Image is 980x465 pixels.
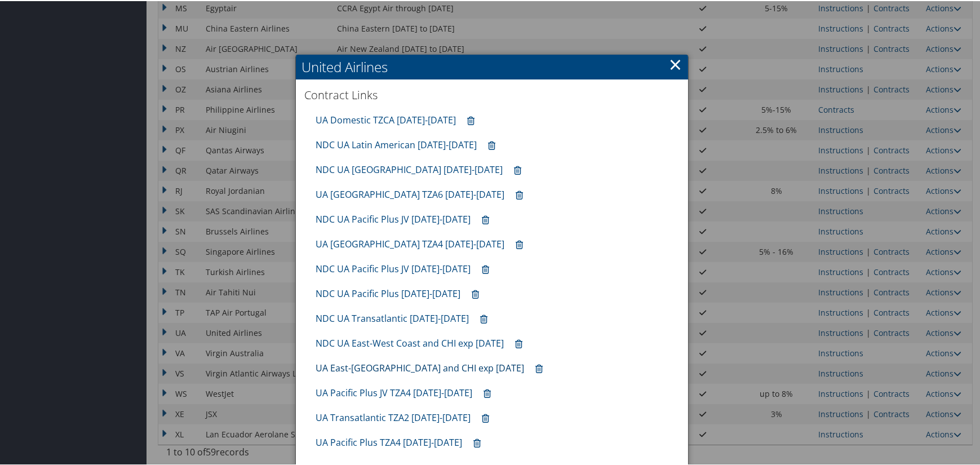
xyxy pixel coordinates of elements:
a: Remove contract [510,233,529,254]
a: × [669,52,682,74]
a: NDC UA Pacific Plus [DATE]-[DATE] [316,286,460,299]
a: Remove contract [466,283,485,304]
a: Remove contract [476,407,495,428]
a: Remove contract [482,134,501,155]
a: NDC UA Pacific Plus JV [DATE]-[DATE] [316,262,471,274]
a: UA Pacific Plus TZA4 [DATE]-[DATE] [316,435,462,448]
a: Remove contract [468,432,486,453]
a: UA Pacific Plus JV TZA4 [DATE]-[DATE] [316,386,472,398]
a: NDC UA [GEOGRAPHIC_DATA] [DATE]-[DATE] [316,162,503,175]
a: NDC UA East-West Coast and CHI exp [DATE] [316,336,504,348]
h3: Contract Links [304,86,680,102]
a: Remove contract [475,308,493,329]
a: UA Domestic TZCA [DATE]-[DATE] [316,113,456,125]
a: UA [GEOGRAPHIC_DATA] TZA6 [DATE]-[DATE] [316,187,504,200]
a: UA Transatlantic TZA2 [DATE]-[DATE] [316,410,471,423]
a: NDC UA Latin American [DATE]-[DATE] [316,138,477,150]
a: Remove contract [510,184,529,205]
a: Remove contract [478,382,496,403]
a: Remove contract [530,357,548,378]
a: Remove contract [509,333,528,353]
a: NDC UA Pacific Plus JV [DATE]-[DATE] [316,212,471,224]
h2: United Airlines [296,54,688,78]
a: Remove contract [462,109,480,130]
a: UA East-[GEOGRAPHIC_DATA] and CHI exp [DATE] [316,361,524,373]
a: NDC UA Transatlantic [DATE]-[DATE] [316,311,469,324]
a: UA [GEOGRAPHIC_DATA] TZA4 [DATE]-[DATE] [316,237,504,249]
a: Remove contract [476,258,495,279]
a: Remove contract [508,159,527,180]
a: Remove contract [476,209,495,229]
